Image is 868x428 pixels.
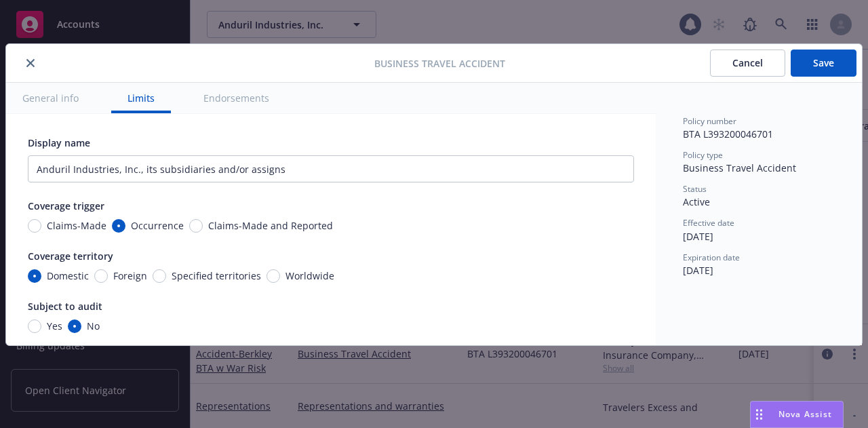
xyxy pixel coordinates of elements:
[47,218,106,233] span: Claims-Made
[28,219,41,233] input: Claims-Made
[28,250,113,262] span: Coverage territory
[683,230,713,243] span: [DATE]
[87,319,100,333] span: No
[6,83,95,113] button: General info
[267,269,280,283] input: Worldwide
[208,218,333,233] span: Claims-Made and Reported
[750,401,844,428] button: Nova Assist
[187,83,285,113] button: Endorsements
[28,269,41,283] input: Domestic
[374,56,505,71] span: Business Travel Accident
[778,408,832,420] span: Nova Assist
[710,50,785,77] button: Cancel
[153,269,166,283] input: Specified territories
[28,199,104,212] span: Coverage trigger
[751,402,768,427] div: Drag to move
[68,319,81,333] input: No
[683,264,713,277] span: [DATE]
[94,269,108,283] input: Foreign
[113,269,147,283] span: Foreign
[683,195,710,208] span: Active
[28,319,41,333] input: Yes
[172,269,261,283] span: Specified territories
[683,115,736,127] span: Policy number
[791,50,856,77] button: Save
[683,161,796,174] span: Business Travel Accident
[683,149,723,161] span: Policy type
[683,252,740,263] span: Expiration date
[189,219,203,233] input: Claims-Made and Reported
[111,83,171,113] button: Limits
[47,319,62,333] span: Yes
[683,128,773,140] span: BTA L393200046701
[112,219,125,233] input: Occurrence
[131,218,184,233] span: Occurrence
[28,300,102,313] span: Subject to audit
[683,183,707,195] span: Status
[47,269,89,283] span: Domestic
[683,217,734,229] span: Effective date
[22,55,39,71] button: close
[285,269,334,283] span: Worldwide
[28,136,90,149] span: Display name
